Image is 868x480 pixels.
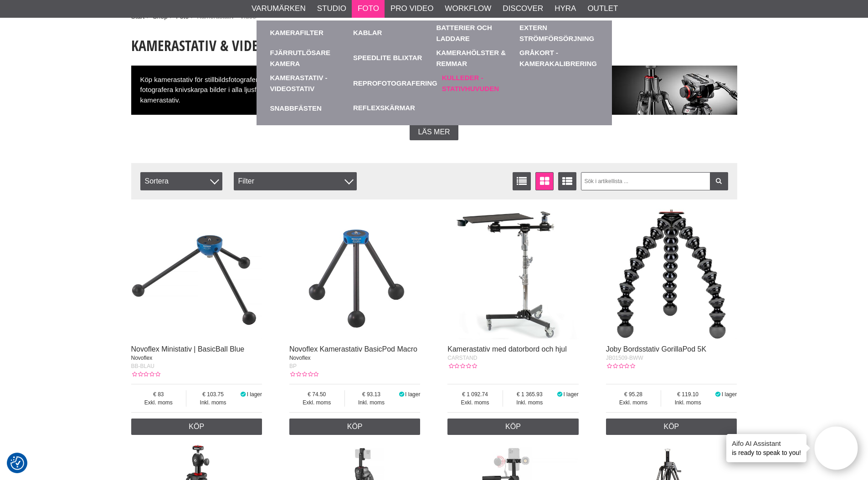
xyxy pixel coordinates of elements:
[289,355,311,361] span: Novoflex
[353,28,382,38] a: Kablar
[563,391,578,398] span: I lager
[447,419,579,435] a: Köp
[131,419,262,435] a: Köp
[437,46,515,71] a: Kamerahölster & Remmar
[418,128,450,136] span: Läs mer
[186,390,240,398] span: 103.75
[390,3,433,15] a: Pro Video
[10,455,24,471] button: Samtyckesinställningar
[289,345,417,353] a: Novoflex Kamerastativ BasicPod Macro
[513,172,531,190] a: Listvisning
[447,209,579,340] img: Kamerastativ med datorbord och hjul
[447,345,566,353] a: Kamerastativ med datorbord och hjul
[606,345,707,353] a: Joby Bordsstativ GorillaPod 5K
[606,355,643,361] span: JB01509-BWW
[131,66,737,115] div: Köp kamerastativ för stillbildsfotografering och video. Kamerastativet hjälper dig att stabiliser...
[353,71,437,96] a: Reprofotografering
[186,398,240,407] span: Inkl. moms
[445,3,491,15] a: Workflow
[131,370,160,378] div: Kundbetyg: 0
[606,398,661,407] span: Exkl. moms
[353,53,422,63] a: Speedlite Blixtar
[581,172,728,190] input: Sök i artikellista ...
[447,390,503,398] span: 1 092.74
[519,20,598,46] a: Extern Strömförsörjning
[519,46,598,71] a: Gråkort - Kamerakalibrering
[131,209,262,340] img: Novoflex Ministativ | BasicBall Blue
[722,391,737,398] span: I lager
[240,391,247,398] i: I lager
[252,3,306,15] a: Varumärken
[289,370,318,378] div: Kundbetyg: 0
[437,20,515,46] a: Batterier och Laddare
[270,46,349,71] a: Fjärrutlösare Kamera
[317,3,346,15] a: Studio
[247,391,262,398] span: I lager
[270,96,349,121] a: Snabbfästen
[587,3,618,15] a: Outlet
[10,456,24,470] img: Revisit consent button
[491,66,737,115] img: Kamerastativ Tripods
[289,419,421,435] a: Köp
[661,390,714,398] span: 119.10
[270,71,349,96] a: Kamerastativ - Videostativ
[131,355,153,361] span: Novoflex
[447,398,503,407] span: Exkl. moms
[140,172,222,190] span: Sortera
[289,209,421,340] img: Novoflex Kamerastativ BasicPod Macro
[131,390,186,398] span: 83
[661,398,714,407] span: Inkl. moms
[555,3,576,15] a: Hyra
[503,398,556,407] span: Inkl. moms
[535,172,554,190] a: Fönstervisning
[606,362,635,370] div: Kundbetyg: 0
[131,363,154,369] span: BB-BLAU
[353,103,415,113] a: Reflexskärmar
[606,390,661,398] span: 95.28
[289,398,344,407] span: Exkl. moms
[556,391,564,398] i: I lager
[234,172,357,190] div: Filter
[289,363,297,369] span: BP
[726,434,806,462] div: is ready to speak to you!
[606,419,737,435] a: Köp
[131,398,186,407] span: Exkl. moms
[503,3,543,15] a: Discover
[270,28,324,38] a: Kamerafilter
[405,391,420,398] span: I lager
[606,209,737,340] img: Joby Bordsstativ GorillaPod 5K
[345,390,398,398] span: 93.13
[131,36,737,56] h1: Kamerastativ & Videostativ
[289,390,344,398] span: 74.50
[447,362,477,370] div: Kundbetyg: 0
[732,439,801,448] h4: Aifo AI Assistant
[442,71,521,96] a: Kulleder - Stativhuvuden
[714,391,722,398] i: I lager
[398,391,405,398] i: I lager
[358,3,379,15] a: Foto
[558,172,576,190] a: Utökad listvisning
[345,398,398,407] span: Inkl. moms
[131,345,245,353] a: Novoflex Ministativ | BasicBall Blue
[447,355,477,361] span: CARSTAND
[503,390,556,398] span: 1 365.93
[710,172,728,190] a: Filtrera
